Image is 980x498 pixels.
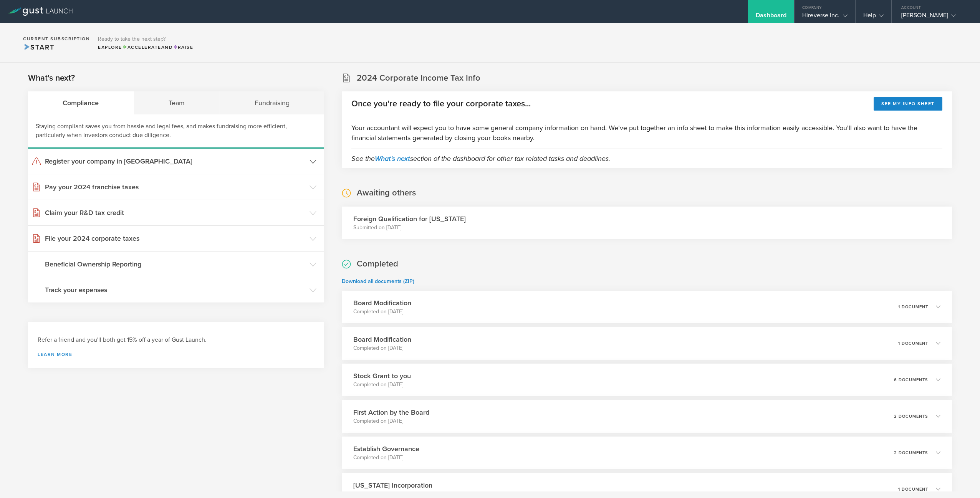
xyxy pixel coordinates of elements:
p: 2 documents [894,451,928,455]
h3: Foreign Qualification for [US_STATE] [353,214,466,224]
div: Dashboard [756,12,786,23]
p: Completed on [DATE] [353,381,411,389]
p: Incorporated on [DATE] [353,490,432,498]
div: Compliance [28,91,134,114]
p: Completed on [DATE] [353,417,429,425]
a: Download all documents (ZIP) [342,278,414,285]
p: 1 document [898,487,928,491]
span: and [122,45,173,50]
div: Ready to take the next step?ExploreAccelerateandRaise [94,31,197,55]
p: 1 document [898,305,928,309]
span: Raise [173,45,193,50]
h3: Board Modification [353,298,411,308]
h3: Pay your 2024 franchise taxes [45,182,306,192]
div: Fundraising [220,91,324,114]
p: 6 documents [894,378,928,382]
h3: Claim your R&D tax credit [45,208,306,218]
p: 1 document [898,341,928,346]
h3: Ready to take the next step? [98,36,193,42]
div: Staying compliant saves you from hassle and legal fees, and makes fundraising more efficient, par... [28,114,324,149]
p: Your accountant will expect you to have some general company information on hand. We've put toget... [351,123,942,143]
div: [PERSON_NAME] [901,12,967,23]
div: Team [134,91,220,114]
h2: Awaiting others [357,187,416,199]
p: Completed on [DATE] [353,344,411,352]
span: Accelerate [122,45,161,50]
p: Completed on [DATE] [353,308,411,316]
div: Help [863,12,884,23]
div: Explore [98,44,193,51]
p: Completed on [DATE] [353,454,419,462]
h2: Current Subscription [23,36,90,41]
h2: 2024 Corporate Income Tax Info [357,73,480,84]
h3: Refer a friend and you'll both get 15% off a year of Gust Launch. [38,336,315,344]
h3: Stock Grant to you [353,371,411,381]
p: Submitted on [DATE] [353,224,466,232]
button: See my info sheet [874,97,942,111]
span: Start [23,43,54,51]
em: See the section of the dashboard for other tax related tasks and deadlines. [351,154,610,163]
h2: Completed [357,258,398,270]
a: What's next [375,154,410,163]
h3: Board Modification [353,334,411,344]
div: Hireverse Inc. [802,12,847,23]
iframe: Chat Widget [942,461,980,498]
h3: Track your expenses [45,285,306,295]
h3: File your 2024 corporate taxes [45,233,306,243]
a: Learn more [38,352,315,357]
h3: [US_STATE] Incorporation [353,480,432,490]
h3: First Action by the Board [353,407,429,417]
h3: Establish Governance [353,444,419,454]
h2: Once you're ready to file your corporate taxes... [351,98,531,109]
h3: Beneficial Ownership Reporting [45,259,306,269]
p: 2 documents [894,414,928,419]
h3: Register your company in [GEOGRAPHIC_DATA] [45,156,306,166]
h2: What's next? [28,73,75,84]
